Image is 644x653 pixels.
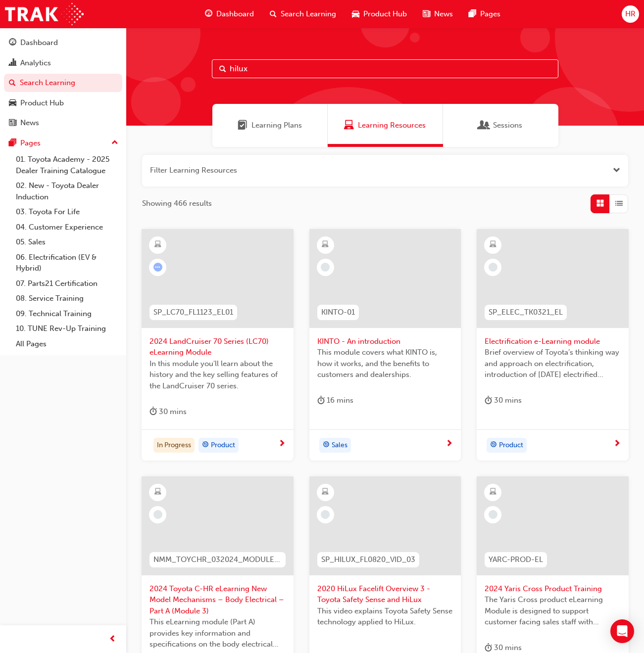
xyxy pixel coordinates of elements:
[490,238,496,251] span: learningResourceType_ELEARNING-icon
[485,594,621,628] span: The Yaris Cross product eLearning Module is designed to support customer facing sales staff with ...
[323,439,330,452] span: target-icon
[20,57,51,69] div: Analytics
[20,138,41,149] div: Pages
[149,616,286,650] span: This eLearning module (Part A) provides key information and specifications on the body electrical...
[9,39,16,47] span: guage-icon
[153,307,233,318] span: SP_LC70_FL1123_EL01
[9,119,16,128] span: news-icon
[205,8,212,20] span: guage-icon
[317,394,353,407] div: 16 mins
[111,137,118,149] span: up-icon
[149,336,286,358] span: 2024 LandCruiser 70 Series (LC70) eLearning Module
[469,8,476,20] span: pages-icon
[477,229,629,461] a: SP_ELEC_TK0321_ELElectrification e-Learning moduleBrief overview of Toyota’s thinking way and app...
[625,8,636,20] span: HR
[461,4,508,24] a: pages-iconPages
[613,165,620,176] button: Open the filter
[485,394,522,407] div: 30 mins
[490,439,497,452] span: target-icon
[9,79,16,88] span: search-icon
[322,486,329,499] span: learningResourceType_ELEARNING-icon
[321,263,330,272] span: learningRecordVerb_NONE-icon
[4,134,122,152] button: Pages
[499,440,523,451] span: Product
[321,307,355,318] span: KINTO-01
[12,336,122,352] a: All Pages
[142,198,212,209] span: Showing 466 results
[153,438,195,453] div: In Progress
[149,406,157,418] span: duration-icon
[493,120,522,131] span: Sessions
[149,583,286,617] span: 2024 Toyota C-HR eLearning New Model Mechanisms – Body Electrical – Part A (Module 3)
[358,120,426,131] span: Learning Resources
[321,510,330,519] span: learningRecordVerb_NONE-icon
[423,8,430,20] span: news-icon
[9,59,16,68] span: chart-icon
[202,439,209,452] span: target-icon
[12,291,122,306] a: 08. Service Training
[344,4,415,24] a: car-iconProduct Hub
[212,104,328,147] a: Learning PlansLearning Plans
[270,8,277,20] span: search-icon
[281,8,336,20] span: Search Learning
[4,54,122,72] a: Analytics
[613,440,621,449] span: next-icon
[489,554,543,565] span: YARC-PROD-EL
[317,583,453,606] span: 2020 HiLux Facelift Overview 3 - Toyota Safety Sense and HiLux
[109,633,116,646] span: prev-icon
[615,198,623,209] span: List
[4,32,122,134] button: DashboardAnalyticsSearch LearningProduct HubNews
[490,486,496,499] span: learningResourceType_ELEARNING-icon
[479,120,489,131] span: Sessions
[5,3,84,25] img: Trak
[20,97,64,109] div: Product Hub
[485,336,621,347] span: Electrification e-Learning module
[317,336,453,347] span: KINTO - An introduction
[154,486,161,499] span: learningResourceType_ELEARNING-icon
[4,74,122,92] a: Search Learning
[363,8,407,20] span: Product Hub
[238,120,248,131] span: Learning Plans
[485,347,621,380] span: Brief overview of Toyota’s thinking way and approach on electrification, introduction of [DATE] e...
[20,37,58,48] div: Dashboard
[12,306,122,322] a: 09. Technical Training
[212,59,558,78] input: Search...
[278,440,286,449] span: next-icon
[12,152,122,178] a: 01. Toyota Academy - 2025 Dealer Training Catalogue
[443,104,558,147] a: SessionsSessions
[317,394,325,407] span: duration-icon
[197,4,262,24] a: guage-iconDashboard
[485,394,492,407] span: duration-icon
[251,120,302,131] span: Learning Plans
[489,510,497,519] span: learningRecordVerb_NONE-icon
[12,204,122,220] a: 03. Toyota For Life
[489,263,497,272] span: learningRecordVerb_NONE-icon
[262,4,344,24] a: search-iconSearch Learning
[219,63,226,75] span: Search
[317,347,453,380] span: This module covers what KINTO is, how it works, and the benefits to customers and dealerships.
[4,114,122,132] a: News
[321,554,415,565] span: SP_HILUX_FL0820_VID_03
[12,178,122,204] a: 02. New - Toyota Dealer Induction
[216,8,254,20] span: Dashboard
[12,234,122,250] a: 05. Sales
[20,117,39,129] div: News
[596,198,604,209] span: Grid
[485,583,621,595] span: 2024 Yaris Cross Product Training
[9,99,16,108] span: car-icon
[322,238,329,251] span: learningResourceType_ELEARNING-icon
[153,263,162,272] span: learningRecordVerb_ATTEMPT-icon
[154,238,161,251] span: learningResourceType_ELEARNING-icon
[9,139,16,148] span: pages-icon
[622,5,639,23] button: HR
[142,229,294,461] a: SP_LC70_FL1123_EL012024 LandCruiser 70 Series (LC70) eLearning ModuleIn this module you'll learn ...
[12,276,122,291] a: 07. Parts21 Certification
[610,619,634,643] div: Open Intercom Messenger
[309,229,461,461] a: KINTO-01KINTO - An introductionThis module covers what KINTO is, how it works, and the benefits t...
[12,250,122,276] a: 06. Electrification (EV & Hybrid)
[12,321,122,336] a: 10. TUNE Rev-Up Training
[434,8,453,20] span: News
